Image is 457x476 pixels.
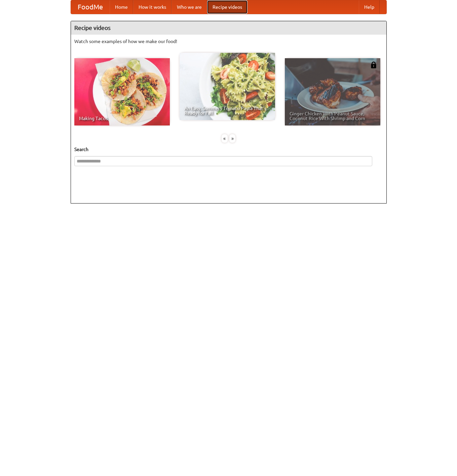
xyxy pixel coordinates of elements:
a: An Easy, Summery Tomato Pasta That's Ready for Fall [180,53,275,120]
a: Recipe videos [207,0,247,14]
a: Making Tacos [74,58,170,125]
a: Who we are [172,0,207,14]
div: « [222,134,228,143]
div: » [229,134,235,143]
a: FoodMe [71,0,110,14]
p: Watch some examples of how we make our food! [74,38,383,45]
span: An Easy, Summery Tomato Pasta That's Ready for Fall [184,106,270,115]
h4: Recipe videos [71,21,386,35]
img: 483408.png [370,62,377,68]
a: Help [359,0,380,14]
h5: Search [74,146,383,153]
span: Making Tacos [79,116,165,121]
a: How it works [133,0,172,14]
a: Home [110,0,133,14]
